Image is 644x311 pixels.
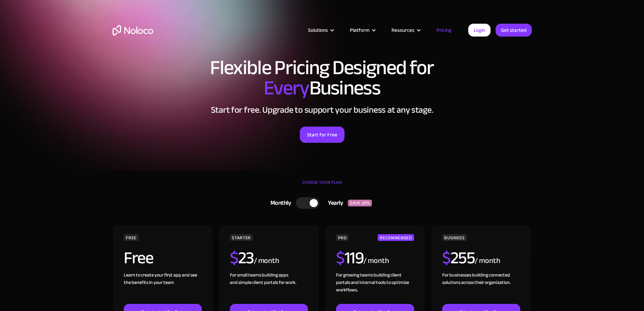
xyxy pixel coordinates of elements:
h1: Flexible Pricing Designed for Business [113,58,532,98]
a: Pricing [428,26,460,35]
span: $ [442,242,451,274]
h2: Start for free. Upgrade to support your business at any stage. [113,105,532,115]
a: Start for Free [300,127,344,143]
div: BUSINESS [442,234,467,241]
a: Login [468,24,491,37]
div: Solutions [300,26,341,35]
div: Solutions [308,26,328,35]
div: Monthly [262,198,296,208]
div: For businesses building connected solutions across their organization. ‍ [442,271,520,304]
span: $ [336,242,344,274]
div: STARTER [230,234,253,241]
div: CHOOSE YOUR PLAN [113,177,532,194]
h2: Free [124,249,153,266]
div: PRO [336,234,349,241]
div: / month [475,256,500,266]
a: Get started [496,24,532,37]
div: FREE [124,234,139,241]
div: Learn to create your first app and see the benefits in your team ‍ [124,271,201,304]
div: For growing teams building client portals and internal tools to optimize workflows. [336,271,414,304]
div: Yearly [319,198,348,208]
div: Resources [391,26,414,35]
h2: 255 [442,249,475,266]
div: / month [254,256,279,266]
div: Platform [341,26,383,35]
h2: 23 [230,249,254,266]
span: Every [264,69,309,107]
h2: 119 [336,249,363,266]
span: $ [230,242,238,274]
div: For small teams building apps and simple client portals for work. ‍ [230,271,308,304]
a: home [113,25,153,36]
div: Platform [350,26,369,35]
div: SAVE 20% [348,200,372,206]
div: / month [363,256,389,266]
div: Resources [383,26,428,35]
div: RECOMMENDED [378,234,414,241]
